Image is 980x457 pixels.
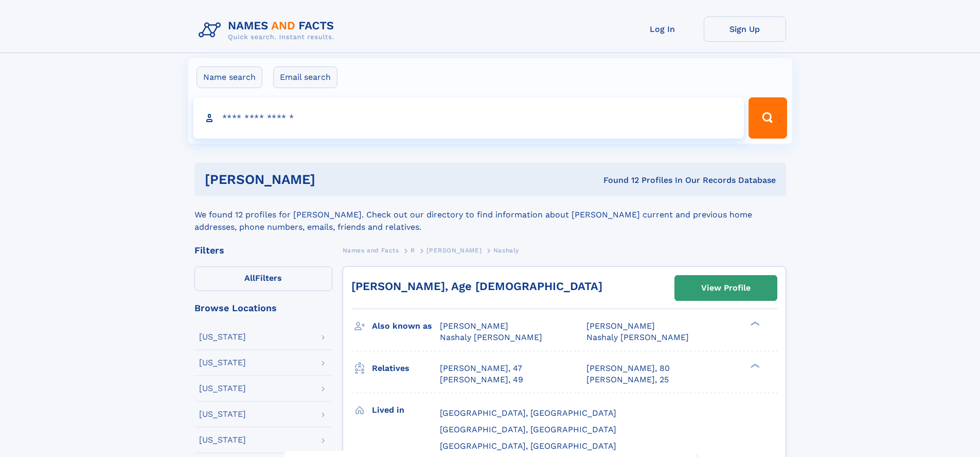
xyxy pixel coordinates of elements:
[199,333,246,341] div: [US_STATE]
[372,360,440,377] h3: Relatives
[621,16,704,42] a: Log In
[440,321,508,331] span: [PERSON_NAME]
[586,321,655,331] span: [PERSON_NAME]
[440,441,616,451] span: [GEOGRAPHIC_DATA], [GEOGRAPHIC_DATA]
[244,273,255,283] span: All
[749,97,787,139] button: Search Button
[701,276,751,300] div: View Profile
[351,280,602,293] a: [PERSON_NAME], Age [DEMOGRAPHIC_DATA]
[194,246,332,255] div: Filters
[586,363,670,374] a: [PERSON_NAME], 80
[205,173,459,186] h1: [PERSON_NAME]
[748,362,760,369] div: ❯
[343,244,399,257] a: Names and Facts
[194,16,343,44] img: Logo Names and Facts
[273,66,337,88] label: Email search
[199,384,246,393] div: [US_STATE]
[440,374,523,385] a: [PERSON_NAME], 49
[440,363,522,374] a: [PERSON_NAME], 47
[193,97,744,139] input: search input
[426,244,482,257] a: [PERSON_NAME]
[440,332,542,342] span: Nashaly [PERSON_NAME]
[704,16,786,42] a: Sign Up
[372,401,440,419] h3: Lived in
[411,244,415,257] a: R
[194,196,786,233] div: We found 12 profiles for [PERSON_NAME]. Check out our directory to find information about [PERSON...
[411,247,415,254] span: R
[194,266,332,291] label: Filters
[199,410,246,418] div: [US_STATE]
[459,175,776,186] div: Found 12 Profiles In Our Records Database
[493,247,519,254] span: Nashaly
[372,317,440,335] h3: Also known as
[199,359,246,367] div: [US_STATE]
[197,66,262,88] label: Name search
[426,247,482,254] span: [PERSON_NAME]
[440,408,616,418] span: [GEOGRAPHIC_DATA], [GEOGRAPHIC_DATA]
[748,320,760,327] div: ❯
[194,303,332,313] div: Browse Locations
[586,374,669,385] a: [PERSON_NAME], 25
[199,436,246,444] div: [US_STATE]
[440,425,616,434] span: [GEOGRAPHIC_DATA], [GEOGRAPHIC_DATA]
[586,332,689,342] span: Nashaly [PERSON_NAME]
[675,276,777,300] a: View Profile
